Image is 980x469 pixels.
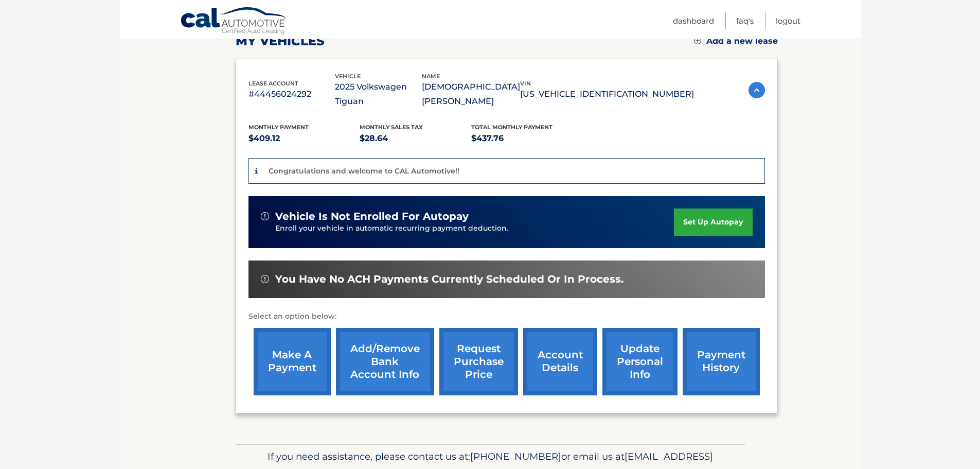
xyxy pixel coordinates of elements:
[248,80,298,87] span: lease account
[422,80,520,109] p: [DEMOGRAPHIC_DATA][PERSON_NAME]
[694,36,778,46] a: Add a new lease
[439,328,518,395] a: request purchase price
[236,33,325,49] h2: my vehicles
[471,131,583,146] p: $437.76
[275,223,674,234] p: Enroll your vehicle in automatic recurring payment deduction.
[523,328,597,395] a: account details
[248,87,335,101] p: #44456024292
[261,275,269,283] img: alert-white.svg
[360,131,471,146] p: $28.64
[180,7,288,37] a: Cal Automotive
[248,310,765,323] p: Select an option below:
[275,273,623,286] span: You have no ACH payments currently scheduled or in process.
[749,82,765,98] img: accordion-active.svg
[336,328,434,395] a: Add/Remove bank account info
[269,166,459,176] p: Congratulations and welcome to CAL Automotive!!
[520,87,694,101] p: [US_VEHICLE_IDENTIFICATION_NUMBER]
[776,12,800,29] a: Logout
[422,73,440,80] span: name
[335,73,361,80] span: vehicle
[335,80,422,109] p: 2025 Volkswagen Tiguan
[471,124,553,131] span: Total Monthly Payment
[602,328,678,395] a: update personal info
[360,124,423,131] span: Monthly sales Tax
[683,328,760,395] a: payment history
[694,37,701,44] img: add.svg
[254,328,331,395] a: make a payment
[261,212,269,220] img: alert-white.svg
[673,12,714,29] a: Dashboard
[275,210,469,223] span: vehicle is not enrolled for autopay
[520,80,531,87] span: vin
[674,209,752,236] a: set up autopay
[248,124,309,131] span: Monthly Payment
[736,12,754,29] a: FAQ's
[248,131,360,146] p: $409.12
[470,450,561,462] span: [PHONE_NUMBER]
